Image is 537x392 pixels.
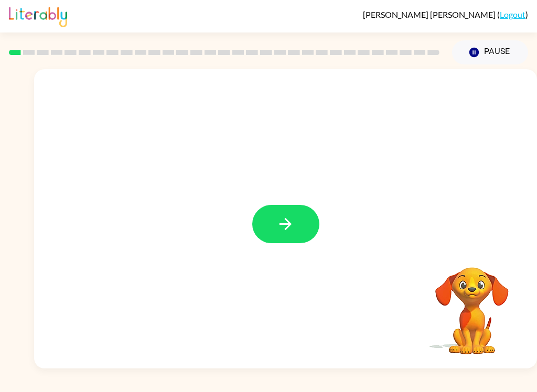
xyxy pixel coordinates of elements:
button: Pause [452,40,528,64]
img: Literably [9,4,67,27]
div: ( ) [363,9,528,19]
a: Logout [500,9,525,19]
span: [PERSON_NAME] [PERSON_NAME] [363,9,497,19]
video: Your browser must support playing .mp4 files to use Literably. Please try using another browser. [420,251,524,356]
